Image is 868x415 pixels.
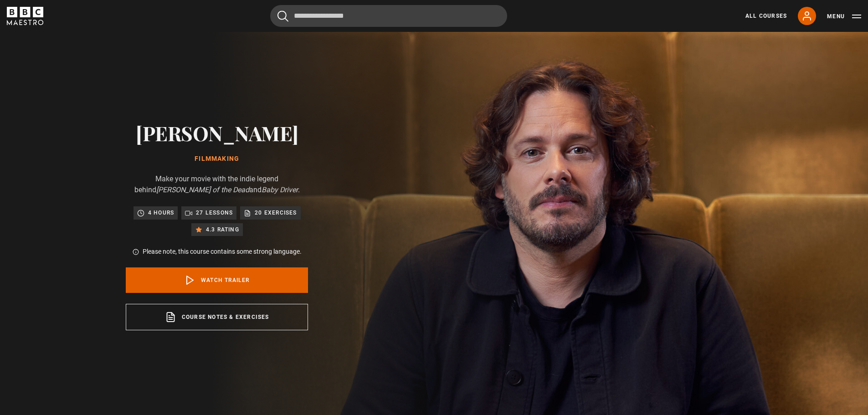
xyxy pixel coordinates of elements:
[126,155,308,163] h1: Filmmaking
[270,5,507,27] input: Search
[7,7,43,25] svg: BBC Maestro
[148,208,174,217] p: 4 hours
[156,185,249,194] i: [PERSON_NAME] of the Dead
[126,304,308,330] a: Course notes & exercises
[126,121,308,144] h2: [PERSON_NAME]
[206,225,239,234] p: 4.3 rating
[745,12,787,20] a: All Courses
[126,174,308,195] p: Make your movie with the indie legend behind and .
[196,208,233,217] p: 27 lessons
[827,12,861,21] button: Toggle navigation
[277,10,288,22] button: Submit the search query
[126,267,308,293] a: Watch Trailer
[262,185,298,194] i: Baby Driver
[255,208,297,217] p: 20 exercises
[143,247,302,256] p: Please note, this course contains some strong language.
